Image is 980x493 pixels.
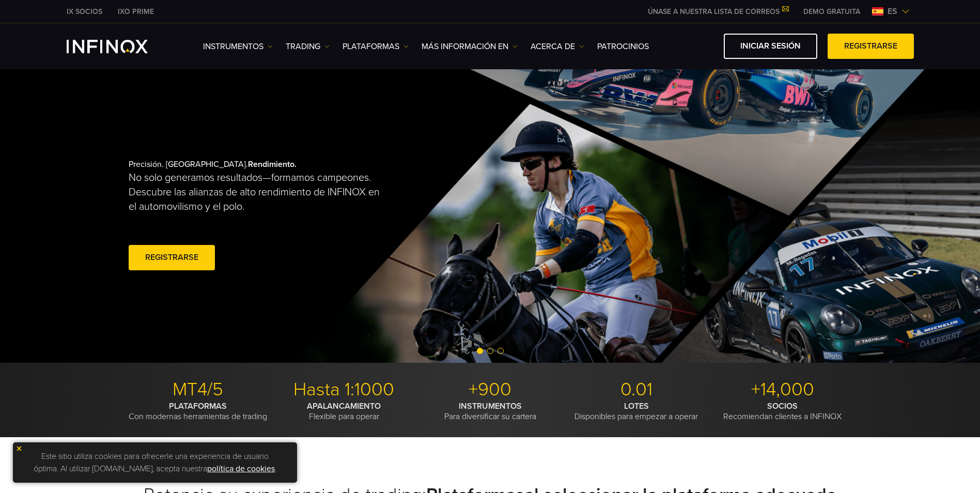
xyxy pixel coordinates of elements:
strong: APALANCAMIENTO [307,401,381,411]
a: INFINOX [110,6,162,17]
p: Hasta 1:1000 [275,378,413,401]
a: Registrarse [828,34,914,59]
span: Go to slide 2 [487,348,493,354]
div: Precisión. [GEOGRAPHIC_DATA]. [129,143,454,289]
p: Disponibles para empezar a operar [567,401,706,422]
a: INFINOX Logo [67,40,172,53]
strong: LOTES [624,401,649,411]
span: es [883,5,901,18]
a: Registrarse [129,245,215,270]
p: Con modernas herramientas de trading [129,401,267,422]
a: INFINOX [59,6,110,17]
span: Go to slide 3 [497,348,504,354]
a: PLATAFORMAS [343,40,409,53]
strong: SOCIOS [767,401,798,411]
strong: PLATAFORMAS [169,401,227,411]
strong: Rendimiento. [248,159,297,170]
a: ACERCA DE [531,40,584,53]
a: TRADING [286,40,330,53]
p: Flexible para operar [275,401,413,422]
p: Para diversificar su cartera [421,401,559,422]
p: +900 [421,378,559,401]
p: Recomiendan clientes a INFINOX [713,401,852,422]
p: Este sitio utiliza cookies para ofrecerle una experiencia de usuario óptima. Al utilizar [DOMAIN_... [18,448,292,477]
span: Go to slide 1 [477,348,483,354]
p: +14,000 [713,378,852,401]
p: No solo generamos resultados—formamos campeones. Descubre las alianzas de alto rendimiento de INF... [129,171,389,214]
p: MT4/5 [129,378,267,401]
img: yellow close icon [15,445,23,452]
a: Iniciar sesión [724,34,817,59]
p: 0.01 [567,378,706,401]
a: ÚNASE A NUESTRA LISTA DE CORREOS [640,7,796,16]
a: Más información en [422,40,518,53]
a: Instrumentos [203,40,273,53]
a: Patrocinios [597,40,649,53]
a: política de cookies [207,464,275,474]
a: INFINOX MENU [796,6,868,17]
strong: INSTRUMENTOS [459,401,522,411]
